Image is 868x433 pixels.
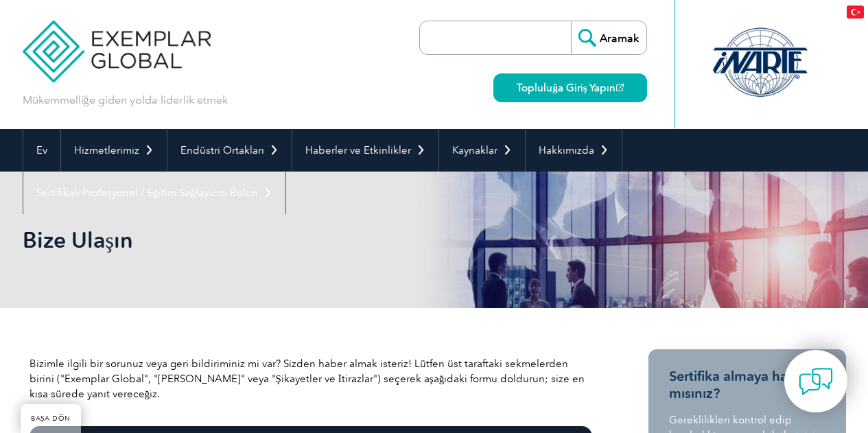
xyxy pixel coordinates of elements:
[452,144,497,156] font: Kaynaklar
[669,368,803,401] font: Sertifika almaya hazır mısınız?
[180,144,264,156] font: Endüstri Ortakları
[23,172,285,214] a: Sertifikalı Profesyonel / Eğitim Sağlayıcısı Bulun
[526,129,622,172] a: Hakkımızda
[30,358,585,400] font: Bizimle ilgili bir sorunuz veya geri bildiriminiz mi var? Sizden haber almak isteriz! Lütfen üst ...
[305,144,411,156] font: Haberler ve Etkinlikler
[36,144,47,156] font: Ev
[61,129,167,172] a: Hizmetlerimiz
[31,414,71,423] font: BAŞA DÖN
[23,129,60,172] a: Ev
[799,364,833,399] img: contact-chat.png
[616,84,624,91] img: open_square.png
[21,404,81,433] a: BAŞA DÖN
[493,73,646,102] a: Topluluğa Giriş Yapın
[571,21,646,54] input: Aramak
[539,144,594,156] font: Hakkımızda
[517,82,615,94] font: Topluluğa Giriş Yapın
[167,129,292,172] a: Endüstri Ortakları
[23,93,228,106] font: Mükemmelliğe giden yolda liderlik etmek
[847,5,864,19] img: tr
[36,187,258,199] font: Sertifikalı Profesyonel / Eğitim Sağlayıcısı Bulun
[74,144,139,156] font: Hizmetlerimiz
[292,129,438,172] a: Haberler ve Etkinlikler
[439,129,525,172] a: Kaynaklar
[23,226,133,253] font: Bize Ulaşın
